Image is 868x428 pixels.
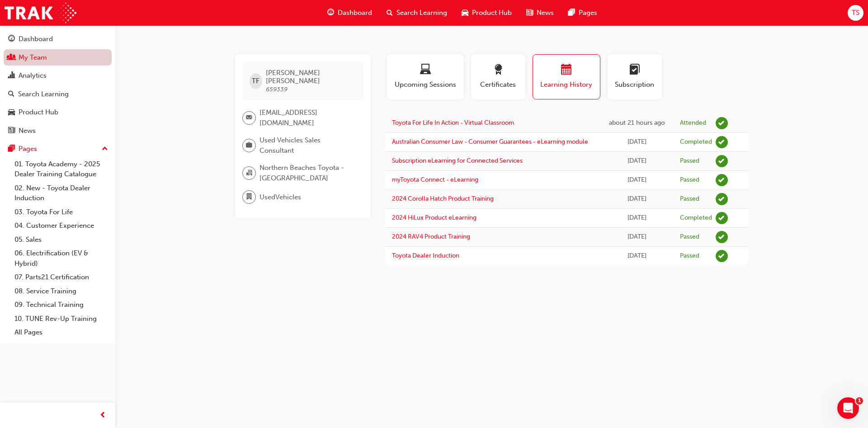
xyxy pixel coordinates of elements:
span: TF [252,76,259,86]
button: Certificates [471,54,525,99]
a: Australian Consumer Law - Consumer Guarantees - eLearning module [392,138,588,146]
div: News [19,126,36,136]
a: Product Hub [4,104,112,121]
a: news-iconNews [519,4,561,22]
div: Passed [680,157,699,165]
a: 07. Parts21 Certification [11,270,112,284]
div: Thu May 29 2025 09:12:29 GMT+1000 (Australian Eastern Standard Time) [608,194,666,204]
span: search-icon [8,90,14,99]
span: learningRecordVerb_PASS-icon [716,155,728,167]
div: Search Learning [18,89,69,99]
a: Analytics [4,67,112,84]
a: News [4,122,112,139]
span: learningRecordVerb_COMPLETE-icon [716,136,728,148]
span: 659339 [266,85,288,93]
span: learningRecordVerb_PASS-icon [716,174,728,186]
span: 1 [856,397,863,404]
div: Passed [680,252,699,260]
button: Subscription [608,54,662,99]
span: search-icon [387,7,393,19]
span: department-icon [246,191,252,203]
a: 04. Customer Experience [11,219,112,233]
span: News [537,8,554,18]
a: pages-iconPages [561,4,604,22]
span: Dashboard [338,8,372,18]
span: Upcoming Sessions [394,80,457,90]
span: car-icon [8,108,15,117]
iframe: Intercom live chat [837,397,859,419]
div: Thu May 29 2025 10:53:16 GMT+1000 (Australian Eastern Standard Time) [608,156,666,166]
div: Tue May 27 2025 13:21:07 GMT+1000 (Australian Eastern Standard Time) [608,251,666,261]
span: calendar-icon [561,64,572,76]
button: Pages [4,141,112,157]
span: award-icon [493,64,504,76]
a: 2024 Corolla Hatch Product Training [392,195,494,202]
span: prev-icon [99,410,106,421]
span: learningRecordVerb_COMPLETE-icon [716,212,728,224]
div: Thu May 29 2025 09:24:36 GMT+1000 (Australian Eastern Standard Time) [608,175,666,185]
span: guage-icon [327,7,334,19]
a: Search Learning [4,86,112,103]
div: Analytics [19,71,47,81]
span: learningplan-icon [629,64,640,76]
span: car-icon [462,7,468,19]
span: learningRecordVerb_PASS-icon [716,231,728,243]
span: TS [852,8,859,18]
span: news-icon [526,7,533,19]
span: briefcase-icon [246,140,252,151]
a: 09. Technical Training [11,298,112,312]
span: Certificates [478,80,519,90]
span: Pages [579,8,597,18]
span: email-icon [246,112,252,124]
a: search-iconSearch Learning [379,4,454,22]
a: 2024 HiLux Product eLearning [392,214,476,221]
button: Upcoming Sessions [387,54,464,99]
a: 10. TUNE Rev-Up Training [11,312,112,326]
div: Tue May 27 2025 15:57:13 GMT+1000 (Australian Eastern Standard Time) [608,232,666,242]
span: people-icon [8,54,15,62]
div: Attended [680,119,706,127]
button: DashboardMy TeamAnalyticsSearch LearningProduct HubNews [4,29,112,141]
div: Pages [19,144,37,154]
a: 08. Service Training [11,284,112,298]
span: [EMAIL_ADDRESS][DOMAIN_NAME] [259,108,356,128]
span: [PERSON_NAME] [PERSON_NAME] [266,69,356,85]
a: My Team [4,49,112,66]
div: Product Hub [19,107,58,118]
span: Product Hub [472,8,512,18]
span: Subscription [614,80,655,90]
div: Passed [680,195,699,203]
a: 06. Electrification (EV & Hybrid) [11,246,112,270]
div: Fri Jul 18 2025 16:05:25 GMT+1000 (Australian Eastern Standard Time) [608,137,666,147]
button: Learning History [533,54,600,99]
a: car-iconProduct Hub [454,4,519,22]
span: learningRecordVerb_ATTEND-icon [716,117,728,129]
span: UsedVehicles [259,192,301,202]
a: Toyota Dealer Induction [392,252,459,259]
span: news-icon [8,127,15,135]
span: Search Learning [396,8,447,18]
span: pages-icon [568,7,575,19]
span: guage-icon [8,35,15,43]
div: Passed [680,233,699,241]
a: Trak [5,3,76,23]
div: Completed [680,138,712,146]
a: 02. New - Toyota Dealer Induction [11,181,112,205]
div: Completed [680,214,712,222]
a: 2024 RAV4 Product Training [392,233,470,240]
span: organisation-icon [246,167,252,179]
span: Learning History [540,80,593,90]
div: Dashboard [19,34,53,44]
span: pages-icon [8,145,15,153]
span: Northern Beaches Toyota - [GEOGRAPHIC_DATA] [259,163,356,183]
span: laptop-icon [420,64,431,76]
span: learningRecordVerb_PASS-icon [716,250,728,262]
a: myToyota Connect - eLearning [392,176,478,183]
a: Subscription eLearning for Connected Services [392,157,523,165]
a: guage-iconDashboard [320,4,379,22]
span: up-icon [102,143,108,155]
span: Used Vehicles Sales Consultant [259,135,356,155]
button: TS [848,5,863,21]
span: chart-icon [8,72,15,80]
